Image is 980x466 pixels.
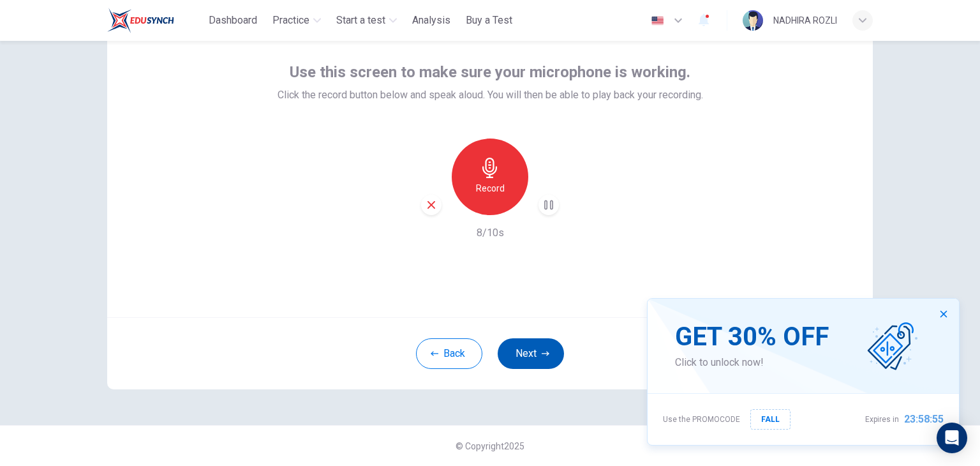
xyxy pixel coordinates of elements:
span: Buy a Test [466,13,512,28]
a: ELTC logo [107,8,204,33]
span: Start a test [336,13,385,28]
button: Buy a Test [461,9,517,32]
img: ELTC logo [107,8,174,33]
span: © Copyright 2025 [456,441,524,451]
h6: 8/10s [477,225,504,241]
button: Next [498,338,564,369]
button: Dashboard [204,9,262,32]
span: Click to unlock now! [675,355,829,370]
span: 23:58:55 [904,412,944,427]
img: Profile picture [743,10,763,31]
div: Open Intercom Messenger [937,423,967,453]
button: Practice [267,9,326,32]
span: FALL [761,412,780,426]
span: GET 30% OFF [675,322,829,352]
span: Click the record button below and speak aloud. You will then be able to play back your recording. [278,87,703,103]
div: NADHIRA ROZLI [773,13,837,28]
span: Expires in [865,412,899,427]
span: Practice [272,13,309,28]
button: Analysis [407,9,456,32]
button: Start a test [331,9,402,32]
button: Record [452,139,528,215]
span: Analysis [412,13,450,28]
span: Use this screen to make sure your microphone is working. [290,62,690,82]
h6: Record [476,181,505,196]
span: Dashboard [209,13,257,28]
img: en [650,16,665,26]
button: Back [416,338,482,369]
span: Use the PROMOCODE [663,412,740,427]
